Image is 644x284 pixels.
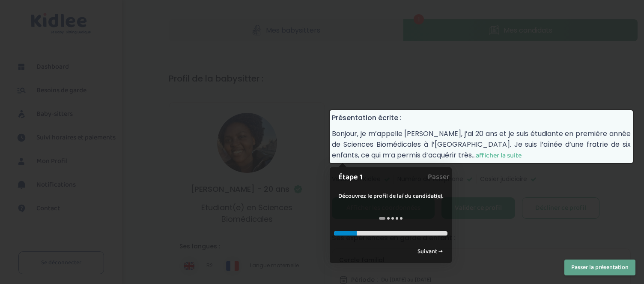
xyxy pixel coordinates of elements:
span: afficher la suite [476,150,522,161]
h1: Étape 1 [338,172,433,183]
h4: Présentation écrite : [332,112,631,123]
p: Bonjour, je m’appelle [PERSON_NAME], j’ai 20 ans et je suis étudiante en première année de Scienc... [332,128,631,161]
a: Passer [428,167,450,187]
button: Passer la présentation [564,260,635,275]
a: Suivant → [413,245,447,259]
div: Découvrez le profil de la/ du candidat(e). [330,183,452,209]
